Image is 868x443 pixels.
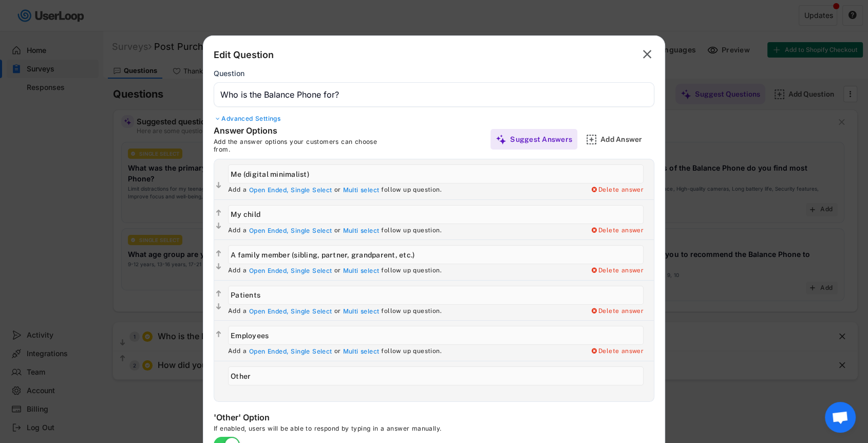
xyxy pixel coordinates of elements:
text:  [216,302,221,311]
input: Me (digital minimalist) [228,164,644,183]
div: Question [214,69,244,78]
div: or [334,186,341,194]
div: Single Select [291,307,332,316]
div: Multi select [343,227,379,235]
text:  [216,209,221,217]
div: or [334,227,341,235]
div: Single Select [291,267,332,275]
img: MagicMajor%20%28Purple%29.svg [496,134,506,145]
div: Add the answer options your customers can choose from. [214,138,393,154]
button:  [214,249,223,259]
div: or [334,347,341,356]
text:  [216,262,221,271]
div: Single Select [291,227,332,235]
div: Add a [228,307,247,316]
input: My child [228,205,644,224]
button:  [214,221,223,231]
div: Add a [228,347,247,356]
div: Open Ended, [249,267,289,275]
button:  [214,329,223,340]
div: follow up question. [381,267,442,275]
img: AddMajor.svg [586,134,597,145]
input: A family member (sibling, partner, grandparent, etc.) [228,245,644,264]
text:  [216,249,221,258]
div: Open Ended, [249,347,289,356]
text:  [216,330,221,339]
div: Edit Question [214,49,274,61]
button:  [214,180,223,191]
div: Open Ended, [249,186,289,194]
div: follow up question. [381,186,442,194]
div: Suggest Answers [510,135,572,144]
text:  [643,47,652,62]
div: Multi select [343,347,379,356]
text:  [216,181,221,190]
text:  [216,221,221,230]
text:  [216,289,221,298]
div: Open Ended, [249,307,289,316]
div: Delete answer [590,227,644,235]
div: 'Other' Option [214,412,419,424]
div: Add a [228,227,247,235]
input: Patients [228,286,644,305]
div: Delete answer [590,186,644,194]
div: Add Answer [600,135,652,144]
div: Multi select [343,186,379,194]
div: Multi select [343,267,379,275]
div: Answer Options [214,125,368,138]
button:  [214,302,223,312]
button:  [214,208,223,218]
div: follow up question. [381,227,442,235]
button:  [214,289,223,299]
div: If enabled, users will be able to respond by typing in a answer manually. [214,424,522,437]
div: follow up question. [381,307,442,316]
div: Delete answer [590,347,644,356]
div: Chat abierto [825,402,856,433]
div: Delete answer [590,307,644,316]
button:  [640,46,654,63]
div: Add a [228,267,247,275]
input: Other [228,366,644,385]
div: Advanced Settings [214,115,654,123]
div: or [334,307,341,316]
div: Multi select [343,307,379,316]
div: Single Select [291,347,332,356]
div: Open Ended, [249,227,289,235]
div: Add a [228,186,247,194]
div: Delete answer [590,267,644,275]
input: Employees [228,326,644,345]
div: Single Select [291,186,332,194]
button:  [214,262,223,272]
input: Type your question here... [214,82,654,107]
div: or [334,267,341,275]
div: follow up question. [381,347,442,356]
